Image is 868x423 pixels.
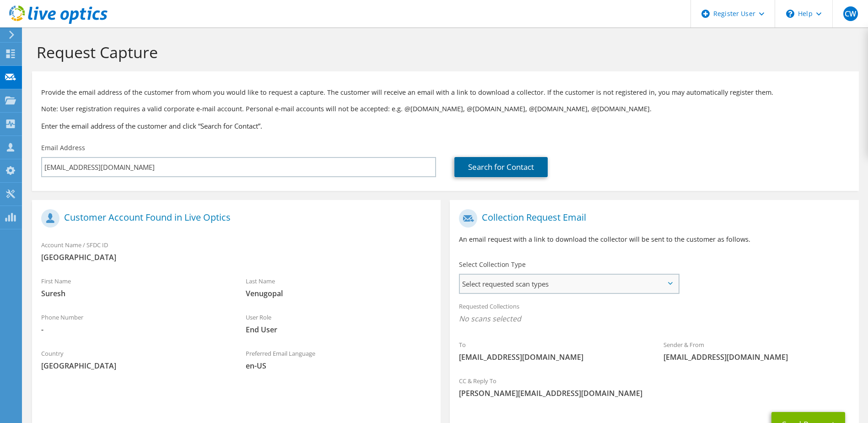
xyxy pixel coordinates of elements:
[843,6,858,21] span: CW
[32,344,237,375] div: Country
[246,325,432,335] span: End User
[37,43,850,62] h1: Request Capture
[246,288,432,298] span: Venugopal
[41,361,227,371] span: [GEOGRAPHIC_DATA]
[459,260,526,269] label: Select Collection Type
[41,104,850,114] p: Note: User registration requires a valid corporate e-mail account. Personal e-mail accounts will ...
[460,275,678,293] span: Select requested scan types
[41,121,850,131] h3: Enter the email address of the customer and click “Search for Contact”.
[32,271,237,303] div: First Name
[237,344,441,375] div: Preferred Email Language
[450,335,654,367] div: To
[32,235,441,267] div: Account Name / SFDC ID
[459,352,645,362] span: [EMAIL_ADDRESS][DOMAIN_NAME]
[41,325,227,335] span: -
[459,234,849,244] p: An email request with a link to download the collector will be sent to the customer as follows.
[41,288,227,298] span: Suresh
[459,388,849,398] span: [PERSON_NAME][EMAIL_ADDRESS][DOMAIN_NAME]
[454,157,548,177] a: Search for Contact
[237,271,441,303] div: Last Name
[32,308,237,339] div: Phone Number
[237,308,441,339] div: User Role
[41,209,427,228] h1: Customer Account Found in Live Optics
[41,143,85,152] label: Email Address
[450,297,858,331] div: Requested Collections
[663,352,850,362] span: [EMAIL_ADDRESS][DOMAIN_NAME]
[450,371,858,403] div: CC & Reply To
[786,10,794,18] svg: \n
[41,252,431,262] span: [GEOGRAPHIC_DATA]
[459,314,849,324] span: No scans selected
[246,361,432,371] span: en-US
[41,87,850,98] p: Provide the email address of the customer from whom you would like to request a capture. The cust...
[459,209,845,228] h1: Collection Request Email
[654,335,859,367] div: Sender & From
